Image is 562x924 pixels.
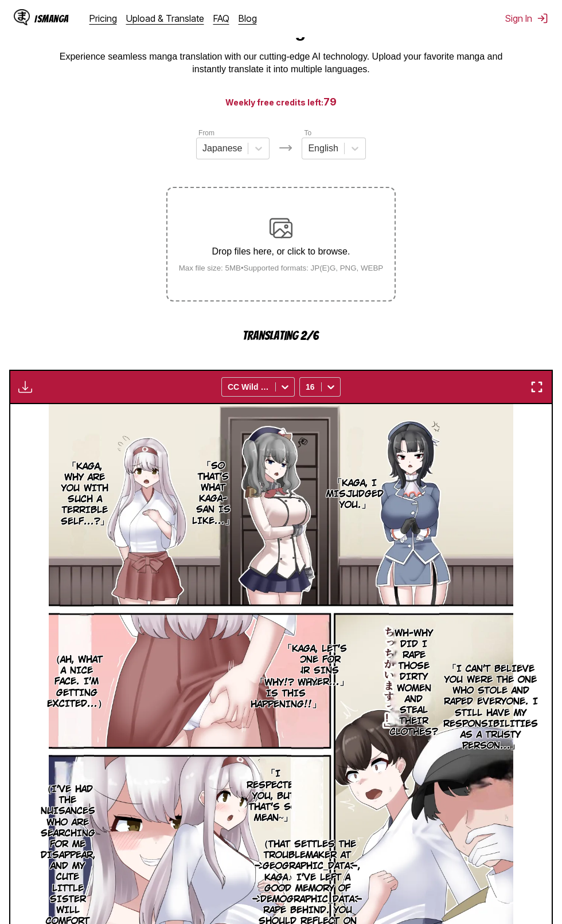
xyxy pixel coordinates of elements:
[52,50,510,76] p: Experience seamless manga translation with our cutting-edge AI technology. Upload your favorite m...
[58,459,111,529] p: 「Kaga, why are you with such a terrible self...?」
[14,9,30,25] img: IsManga Logo
[170,264,393,272] small: Max file size: 5MB • Supported formats: JP(E)G, PNG, WEBP
[213,13,229,24] a: FAQ
[248,675,323,712] p: 「Why!? Why is this happening!!」
[505,13,548,24] button: Sign In
[304,129,311,137] label: To
[441,661,540,754] p: 「I can't believe you were the one who stole and raped everyone. I still have my responsibilities ...
[190,458,236,528] p: 「So that's what Kaga-san is like...」
[198,129,214,137] label: From
[279,141,292,155] img: Languages icon
[324,475,386,513] p: 「Kaga, I misjudged you.」
[18,380,32,394] img: Download translated images
[126,13,204,24] a: Upload & Translate
[388,625,440,740] p: Wh-Why did I rape those dirty women and steal their clothes?
[28,95,534,109] h3: Weekly free credits left:
[537,13,548,24] img: Sign out
[239,13,257,24] a: Blog
[279,641,351,690] p: 「Kaga, let's atone for our sins together...」
[14,9,89,28] a: IsManga LogoIsManga
[244,766,302,825] p: 「I respected you, but that's so mean~」
[170,246,393,257] p: Drop files here, or click to browse.
[89,13,117,24] a: Pricing
[323,96,337,108] span: 79
[166,329,396,342] p: Translating 2/6
[530,380,544,394] img: Enter fullscreen
[34,13,69,24] div: IsManga
[45,652,109,711] p: （Ah, what a nice face. I'm getting excited...）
